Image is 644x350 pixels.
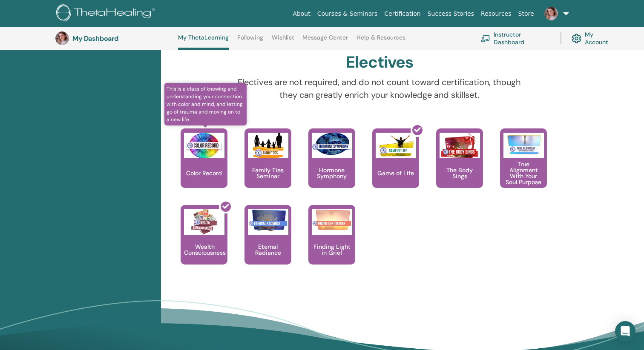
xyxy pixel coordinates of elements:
[237,34,263,48] a: Following
[503,133,544,156] img: True Alignment With Your Soul Purpose
[477,6,515,22] a: Resources
[181,244,229,256] p: Wealth Consciousness
[181,205,227,282] a: Wealth Consciousness Wealth Consciousness
[308,167,355,179] p: Hormone Symphony
[356,34,405,48] a: Help & Resources
[308,128,355,205] a: Hormone Symphony Hormone Symphony
[312,133,352,155] img: Hormone Symphony
[372,128,419,205] a: Game of Life Game of Life
[72,34,158,43] h3: My Dashboard
[572,29,617,48] a: My Account
[181,128,227,205] a: This is a class of knowing and understanding your connection with color and mind, and letting go ...
[244,205,291,282] a: Eternal Radiance Eternal Radiance
[164,83,247,125] span: This is a class of knowing and understanding your connection with color and mind, and letting go ...
[302,34,348,48] a: Message Center
[424,6,477,22] a: Success Stories
[244,244,291,256] p: Eternal Radiance
[440,133,480,158] img: The Body Sings
[184,133,224,158] img: Color Record
[289,6,313,22] a: About
[314,6,381,22] a: Courses & Seminars
[544,7,558,20] img: default.jpg
[374,170,417,176] p: Game of Life
[244,167,291,179] p: Family Ties Seminar
[436,128,483,205] a: The Body Sings The Body Sings
[376,133,416,158] img: Game of Life
[515,6,538,22] a: Store
[272,34,294,48] a: Wishlist
[572,31,581,46] img: cog.svg
[500,161,547,185] p: True Alignment With Your Soul Purpose
[178,34,229,50] a: My ThetaLearning
[346,53,413,72] h2: Electives
[183,170,225,176] p: Color Record
[56,4,158,23] img: logo.png
[248,209,288,232] img: Eternal Radiance
[480,35,490,42] img: chalkboard-teacher.svg
[232,76,527,101] p: Electives are not required, and do not count toward certification, though they can greatly enrich...
[248,133,288,158] img: Family Ties Seminar
[308,244,355,256] p: Finding Light in Grief
[308,205,355,282] a: Finding Light in Grief Finding Light in Grief
[381,6,424,22] a: Certification
[436,167,483,179] p: The Body Sings
[312,209,352,232] img: Finding Light in Grief
[480,29,550,48] a: Instructor Dashboard
[244,128,291,205] a: Family Ties Seminar Family Ties Seminar
[500,128,547,205] a: True Alignment With Your Soul Purpose True Alignment With Your Soul Purpose
[55,31,69,45] img: default.jpg
[184,209,224,235] img: Wealth Consciousness
[615,321,635,341] div: Open Intercom Messenger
